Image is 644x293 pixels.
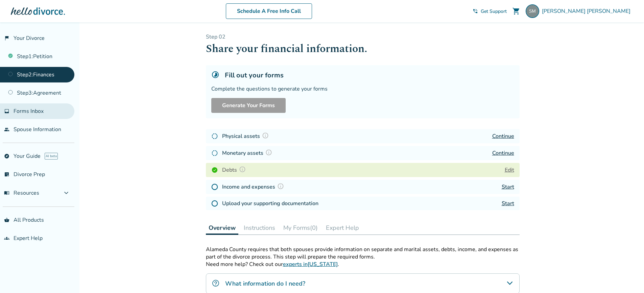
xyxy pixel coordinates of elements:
h1: Share your financial information. [206,41,520,57]
button: My Forms(0) [281,221,320,235]
span: Forms Inbox [14,107,44,115]
img: Completed [211,167,218,173]
button: Expert Help [323,221,362,235]
img: Not Started [211,200,218,207]
span: explore [4,153,9,159]
h4: What information do I need? [225,279,305,288]
span: groups [4,236,9,241]
h4: Income and expenses [222,182,286,191]
a: Start [502,183,514,191]
a: Continue [492,149,514,157]
button: Generate Your Forms [211,98,286,113]
span: flag_2 [4,35,9,41]
span: Get Support [481,8,507,15]
img: Question Mark [262,132,269,139]
p: Need more help? Check out our . [206,261,520,268]
span: phone_in_talk [473,8,478,14]
p: Alameda County requires that both spouses provide information on separate and marital assets, deb... [206,246,520,261]
span: people [4,127,9,132]
button: Overview [206,221,238,235]
img: Question Mark [239,166,246,173]
a: experts in[US_STATE] [283,261,338,268]
img: In Progress [211,133,218,140]
span: list_alt_check [4,172,9,177]
a: Start [502,200,514,207]
a: Continue [492,132,514,140]
a: Schedule A Free Info Call [226,3,312,19]
img: What information do I need? [212,279,220,287]
span: [PERSON_NAME] [PERSON_NAME] [542,7,633,15]
span: shopping_cart [512,7,520,15]
div: Complete the questions to generate your forms [211,85,514,93]
h5: Fill out your forms [225,71,284,80]
span: AI beta [45,153,58,160]
h4: Upload your supporting documentation [222,199,318,207]
span: menu_book [4,190,9,196]
h4: Monetary assets [222,149,274,157]
iframe: Chat Widget [610,261,644,293]
span: shopping_basket [4,217,9,223]
img: Question Mark [277,183,284,190]
p: Step 0 2 [206,33,520,41]
span: Resources [4,189,39,197]
span: expand_more [62,189,70,197]
a: phone_in_talkGet Support [473,8,507,15]
h4: Physical assets [222,132,271,141]
button: Instructions [241,221,278,235]
h4: Debts [222,166,248,174]
span: inbox [4,108,9,114]
img: stacy_morales@hotmail.com [526,4,539,18]
img: In Progress [211,150,218,156]
img: Not Started [211,184,218,190]
img: Question Mark [265,149,272,156]
button: Edit [505,166,514,174]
